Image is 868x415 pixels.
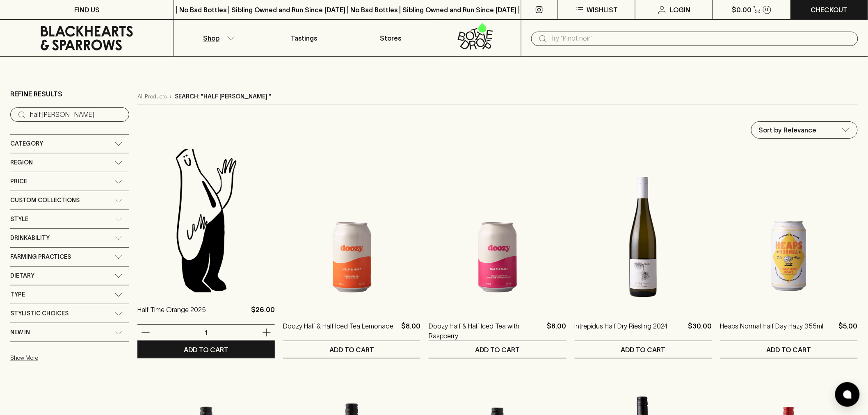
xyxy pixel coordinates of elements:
[10,252,71,262] span: Farming Practices
[10,290,25,300] span: Type
[10,176,27,187] span: Price
[575,165,712,309] img: Intrepidus Half Dry Riesling 2024
[475,345,520,355] p: ADD TO CART
[10,195,80,205] span: Custom Collections
[10,229,129,247] div: Drinkability
[587,5,618,15] p: Wishlist
[547,321,566,341] p: $8.00
[10,139,43,149] span: Category
[575,341,712,358] button: ADD TO CART
[137,341,275,358] button: ADD TO CART
[429,341,566,358] button: ADD TO CART
[10,153,129,172] div: Region
[752,122,857,138] div: Sort by Relevance
[184,345,228,355] p: ADD TO CART
[74,5,100,15] p: FIND US
[429,321,544,341] a: Doozy Half & Half Iced Tea with Raspberry
[174,20,260,56] button: Shop
[10,172,129,191] div: Price
[10,323,129,342] div: New In
[329,345,374,355] p: ADD TO CART
[10,191,129,210] div: Custom Collections
[137,92,167,101] a: All Products
[843,390,852,399] img: bubble-icon
[575,321,668,341] a: Intrepidus Half Dry Riesling 2024
[767,345,811,355] p: ADD TO CART
[10,271,34,281] span: Dietary
[765,7,769,12] p: 0
[10,285,129,304] div: Type
[283,341,420,358] button: ADD TO CART
[291,33,317,43] p: Tastings
[10,304,129,323] div: Stylistic Choices
[10,308,69,319] span: Stylistic Choices
[30,108,123,121] input: Try “Pinot noir”
[137,305,206,324] a: Half Time Orange 2025
[203,33,219,43] p: Shop
[720,341,858,358] button: ADD TO CART
[380,33,402,43] p: Stores
[732,5,752,15] p: $0.00
[551,32,852,45] input: Try "Pinot noir"
[10,210,129,228] div: Style
[688,321,712,341] p: $30.00
[251,305,275,324] p: $26.00
[347,20,434,56] a: Stores
[170,92,171,101] p: ›
[283,165,420,309] img: Doozy Half & Half Iced Tea Lemonade
[670,5,691,15] p: Login
[401,321,420,341] p: $8.00
[10,327,30,337] span: New In
[759,125,817,135] p: Sort by Relevance
[10,89,62,99] p: Refine Results
[283,321,393,341] a: Doozy Half & Half Iced Tea Lemonade
[720,165,858,309] img: Heaps Normal Half Day Hazy 355ml
[10,349,118,366] button: Show More
[10,233,50,243] span: Drinkability
[196,328,216,337] p: 1
[10,214,28,224] span: Style
[839,321,858,341] p: $5.00
[10,248,129,266] div: Farming Practices
[429,165,566,309] img: Doozy Half & Half Iced Tea with Raspberry
[137,149,275,292] img: Blackhearts & Sparrows Man
[10,267,129,285] div: Dietary
[621,345,666,355] p: ADD TO CART
[10,157,33,168] span: Region
[720,321,824,341] a: Heaps Normal Half Day Hazy 355ml
[10,135,129,153] div: Category
[811,5,848,15] p: Checkout
[175,92,272,101] p: Search: "half [PERSON_NAME] "
[261,20,347,56] a: Tastings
